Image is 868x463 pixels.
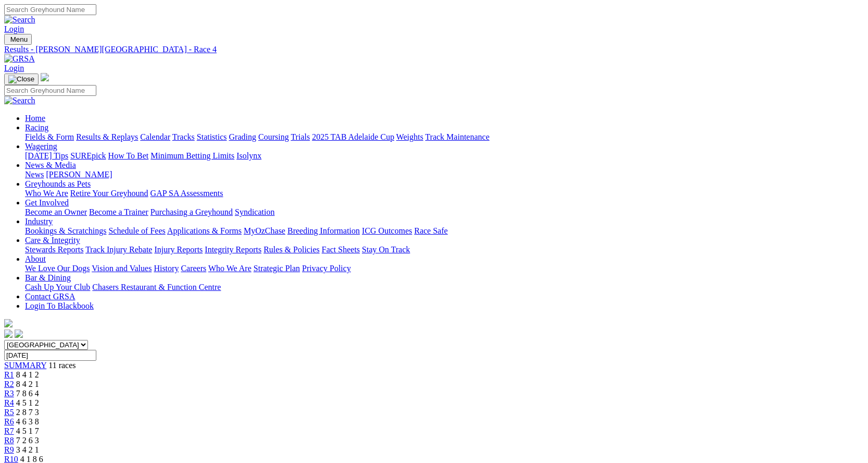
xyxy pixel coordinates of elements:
[25,254,46,263] a: About
[4,54,35,64] img: GRSA
[15,330,23,338] img: twitter.svg
[16,408,39,417] span: 2 8 7 3
[396,132,423,141] a: Weights
[25,151,864,161] div: Wagering
[16,445,39,454] span: 3 4 2 1
[92,264,152,273] a: Vision and Values
[244,226,285,235] a: MyOzChase
[25,123,48,132] a: Racing
[25,114,45,123] a: Home
[85,245,152,254] a: Track Injury Rebate
[154,264,179,273] a: History
[25,273,71,282] a: Bar & Dining
[25,245,864,254] div: Care & Integrity
[25,208,87,216] a: Become an Owner
[4,436,14,445] a: R8
[25,264,90,273] a: We Love Our Dogs
[4,96,35,105] img: Search
[414,226,447,235] a: Race Safe
[205,245,261,254] a: Integrity Reports
[8,75,34,83] img: Close
[25,236,80,245] a: Care & Integrity
[76,132,138,141] a: Results & Replays
[4,4,96,15] input: Search
[4,380,14,388] a: R2
[25,217,53,226] a: Industry
[16,398,39,407] span: 4 5 1 2
[4,45,864,54] a: Results - [PERSON_NAME][GEOGRAPHIC_DATA] - Race 4
[254,264,300,273] a: Strategic Plan
[4,417,14,426] a: R6
[25,198,69,207] a: Get Involved
[263,245,320,254] a: Rules & Policies
[181,264,206,273] a: Careers
[108,151,149,160] a: How To Bet
[4,15,35,25] img: Search
[16,370,39,379] span: 8 4 1 2
[4,25,24,33] a: Login
[48,361,76,370] span: 11 races
[167,226,242,235] a: Applications & Forms
[25,142,57,151] a: Wagering
[25,283,90,291] a: Cash Up Your Club
[10,35,28,43] span: Menu
[25,301,94,310] a: Login To Blackbook
[4,34,32,45] button: Toggle navigation
[16,417,39,426] span: 4 6 3 8
[236,151,261,160] a: Isolynx
[25,264,864,273] div: About
[4,361,46,370] a: SUMMARY
[172,132,195,141] a: Tracks
[362,245,410,254] a: Stay On Track
[16,389,39,398] span: 7 8 6 4
[154,245,203,254] a: Injury Reports
[25,132,74,141] a: Fields & Form
[25,226,864,236] div: Industry
[25,170,864,179] div: News & Media
[16,380,39,388] span: 8 4 2 1
[4,427,14,435] a: R7
[16,427,39,435] span: 4 5 1 7
[41,73,49,81] img: logo-grsa-white.png
[235,208,274,216] a: Syndication
[92,283,221,291] a: Chasers Restaurant & Function Centre
[46,170,112,179] a: [PERSON_NAME]
[362,226,412,235] a: ICG Outcomes
[25,151,68,160] a: [DATE] Tips
[229,132,256,141] a: Grading
[4,64,24,72] a: Login
[25,189,68,198] a: Who We Are
[4,74,39,85] button: Toggle navigation
[4,319,12,327] img: logo-grsa-white.png
[4,330,12,338] img: facebook.svg
[4,445,14,454] a: R9
[4,389,14,398] a: R3
[208,264,251,273] a: Who We Are
[25,161,76,169] a: News & Media
[150,189,223,198] a: GAP SA Assessments
[89,208,148,216] a: Become a Trainer
[25,283,864,292] div: Bar & Dining
[258,132,289,141] a: Coursing
[25,170,44,179] a: News
[25,132,864,142] div: Racing
[25,208,864,217] div: Get Involved
[312,132,394,141] a: 2025 TAB Adelaide Cup
[150,151,234,160] a: Minimum Betting Limits
[4,370,14,379] a: R1
[4,408,14,417] a: R5
[70,151,106,160] a: SUREpick
[322,245,360,254] a: Fact Sheets
[302,264,351,273] a: Privacy Policy
[197,132,227,141] a: Statistics
[4,398,14,407] span: R4
[16,436,39,445] span: 7 2 6 3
